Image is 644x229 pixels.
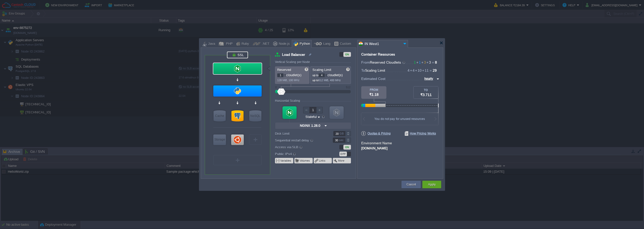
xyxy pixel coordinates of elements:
span: + [422,68,425,72]
span: + [415,68,418,72]
span: + [410,68,413,72]
div: Custom [338,40,351,48]
span: = [429,68,433,72]
span: 8 [435,60,437,64]
button: Volumes [300,159,310,163]
div: OFF [339,152,347,156]
span: 128 MiB, 100 MHz [277,79,300,82]
div: Horizontal Scaling [275,99,301,103]
span: 29 [433,68,437,72]
span: 10 [415,68,422,72]
span: 1 [414,60,416,64]
div: SQL Databases [231,110,244,121]
button: More [338,159,345,163]
div: 512 [346,86,350,89]
span: 1 [416,60,421,64]
label: Environment Name [361,141,392,145]
span: 4 [410,68,415,72]
span: up to [312,79,318,82]
button: Apply [428,182,435,187]
span: ₹3.711 [420,93,432,97]
span: How Pricing Works [405,131,436,136]
span: Scaling Limit [312,68,331,72]
span: + [416,60,419,64]
div: ON [343,52,351,57]
div: GB [340,131,345,136]
div: Storage [213,134,226,145]
button: Variables [280,159,292,163]
div: sec [339,138,345,143]
div: Container Resources [361,53,395,56]
button: Links [319,159,326,163]
div: NoSQL [249,110,261,121]
span: up to [312,74,318,77]
div: Cache [214,110,226,121]
button: Cancel [407,182,416,187]
label: Public IPv4 [275,151,326,157]
div: Node.js [277,40,290,48]
span: 3 [421,60,426,64]
label: Access via SLB [275,144,326,150]
label: Sequential restart delay [275,138,326,143]
span: 3 [426,60,431,64]
div: Python [298,40,310,48]
span: + [426,60,429,64]
div: Vertical Scaling per Node [275,60,311,64]
div: .NET [260,40,269,48]
div: FROM [361,88,386,91]
span: From [361,60,370,64]
div: NoSQL Databases [249,110,261,121]
p: cloudlet(s) [277,72,308,77]
span: Reserved [277,68,291,72]
div: TO [414,88,438,91]
span: 512 MiB, 400 MHz [318,79,341,82]
div: PHP [224,40,233,48]
div: [DOMAIN_NAME] [361,146,439,150]
div: Application Servers [213,85,262,97]
div: ON [343,145,351,150]
div: 0 [275,86,277,89]
div: Create New Layer [213,155,262,165]
span: Scaling Limit [365,68,385,72]
div: Java [207,40,215,48]
label: Disk Limit [275,131,326,136]
span: Estimated Cost [361,76,385,81]
span: To [361,68,365,72]
span: Quotas & Pricing [361,131,391,136]
span: 4 [408,68,410,72]
div: Elastic VPS [231,134,244,145]
div: Storage Containers [213,134,226,145]
span: + [421,60,424,64]
div: Create New Layer [249,134,262,145]
p: cloudlet(s) [312,72,349,77]
span: 11 [422,68,429,72]
div: Load Balancer [213,63,262,74]
span: = [431,60,435,64]
span: ₹1.18 [369,93,379,97]
div: Ruby [240,40,249,48]
span: Reserved Cloudlets [370,60,406,64]
div: Lang [322,40,330,48]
